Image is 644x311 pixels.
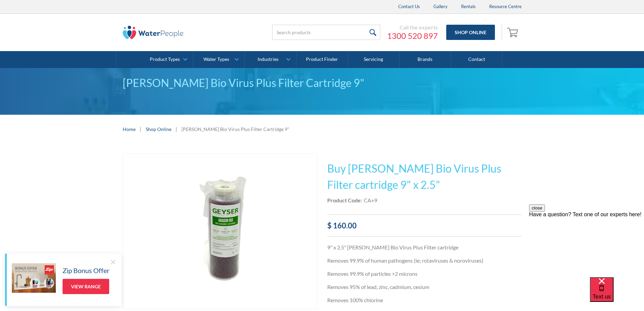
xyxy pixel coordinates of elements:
[204,57,229,62] div: Water Types
[63,279,109,294] a: View Range
[327,243,522,251] p: 9" x 2.5" [PERSON_NAME] Bio Virus Plus Filter cartridge
[139,125,142,133] div: |
[296,51,348,68] a: Product Finder
[327,283,522,291] p: Removes 95% of lead, zinc, cadmium, cesium
[327,220,522,231] div: $ 160.00
[529,204,644,286] iframe: podium webchat widget prompt
[123,154,317,309] a: open lightbox
[139,154,301,309] img: Aragon Bio Virus Plus Filter Cartridge 9"
[175,125,178,133] div: |
[327,296,522,304] p: Removes 100% chlorine
[150,57,180,62] div: Product Types
[400,51,451,68] a: Brands
[364,196,377,204] div: CA+9
[123,126,136,133] a: Home
[63,265,110,275] h5: Zip Bonus Offer
[146,126,171,133] a: Shop Online
[505,24,522,41] a: Open empty cart
[245,51,296,68] a: Industries
[258,57,279,62] div: Industries
[590,277,644,311] iframe: podium webchat widget bubble
[142,51,193,68] a: Product Types
[193,51,244,68] a: Water Types
[446,25,495,40] a: Shop Online
[182,126,289,133] div: [PERSON_NAME] Bio Virus Plus Filter Cartridge 9"
[123,75,522,91] div: [PERSON_NAME] Bio Virus Plus Filter Cartridge 9"
[123,26,184,39] img: The Water People
[387,24,438,31] div: Call the experts
[451,51,502,68] a: Contact
[272,25,380,40] input: Search products
[327,257,522,265] p: Removes 99.9% of human pathogens (ie; rotaviruses & noroviruses)
[348,51,399,68] a: Servicing
[12,263,56,293] img: Zip Bonus Offer
[327,197,362,203] strong: Product Code:
[507,27,520,38] img: shopping cart
[327,160,522,193] h1: Buy [PERSON_NAME] Bio Virus Plus Filter cartridge 9" x 2.5"
[387,31,438,41] a: 1300 520 897
[327,270,522,278] p: Removes 99.9% of particles >2 microns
